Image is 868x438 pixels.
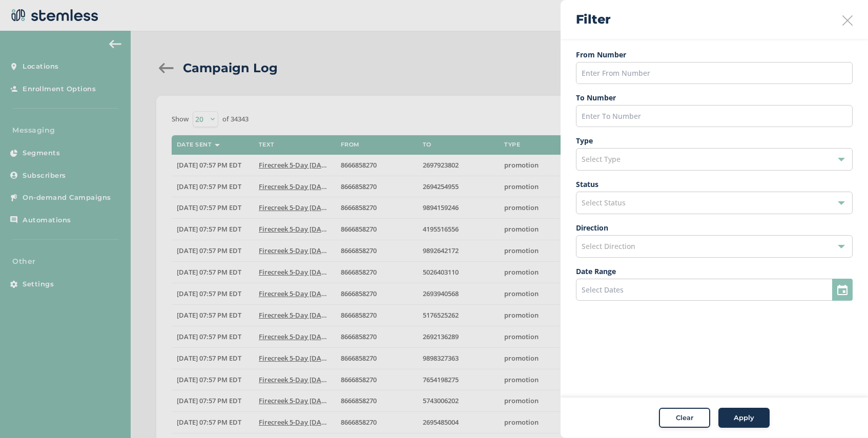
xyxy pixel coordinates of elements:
[576,62,853,84] input: Enter From Number
[576,135,853,146] label: Type
[576,266,853,277] label: Date Range
[576,179,853,190] label: Status
[734,413,754,423] span: Apply
[576,92,853,103] label: To Number
[718,408,770,428] button: Apply
[576,222,853,233] label: Direction
[582,241,635,251] span: Select Direction
[659,408,710,428] button: Clear
[576,279,853,301] input: Select Dates
[576,49,853,60] label: From Number
[576,105,853,127] input: Enter To Number
[582,154,621,164] span: Select Type
[817,389,868,438] iframe: Chat Widget
[582,198,626,207] span: Select Status
[576,10,611,29] h2: Filter
[676,413,693,423] span: Clear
